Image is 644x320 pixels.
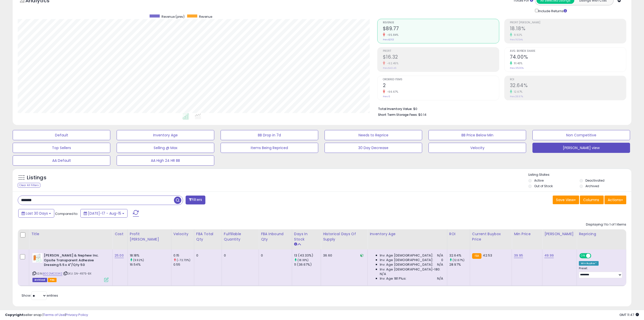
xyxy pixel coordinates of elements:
[510,67,524,70] small: Prev: 35.00%
[441,258,443,262] span: 0
[323,253,364,258] div: 36.60
[5,313,88,317] div: seller snap | |
[380,258,433,262] span: Inv. Age [DEMOGRAPHIC_DATA]:
[173,262,194,267] div: 0.55
[130,253,171,258] div: 18.18%
[385,61,399,65] small: -62.45%
[27,174,46,181] h5: Listings
[449,262,470,267] div: 28.97%
[88,211,121,216] span: [DATE]-17 - Aug-15
[385,33,399,37] small: -65.84%
[579,231,624,237] div: Repricing
[380,276,406,281] span: Inv. Age 181 Plus:
[385,90,398,94] small: -66.67%
[544,253,554,258] a: 49.99
[130,231,169,242] div: Profit [PERSON_NAME]
[383,83,499,89] h2: 2
[261,253,288,258] div: 0
[224,253,255,258] div: 0
[510,54,626,61] h2: 74.00%
[583,197,599,202] span: Columns
[510,38,523,41] small: Prev: 16.54%
[221,130,318,140] button: BB Drop in 7d
[117,155,214,166] button: AA High 24 HR BB
[383,26,499,33] h2: $89.77
[472,231,510,242] div: Current Buybox Price
[437,262,443,267] span: N/A
[32,253,109,281] div: ASIN:
[514,253,523,258] a: 39.95
[43,271,62,276] a: B002MC0342
[383,50,499,53] span: Profit
[553,196,579,204] button: Save View
[585,184,599,188] label: Archived
[63,271,91,276] span: | SKU: SN-4975-BX
[378,107,413,111] b: Total Inventory Value:
[586,222,626,227] div: Displaying 1 to 1 of 1 items
[221,143,318,153] button: Items Being Repriced
[5,312,24,317] strong: Copyright
[32,278,47,282] span: Listings that have been deleted from Seller Central
[323,231,365,242] div: Historical Days Of Supply
[261,231,290,242] div: FBA inbound Qty
[579,267,622,278] div: Preset:
[294,242,297,247] small: Days In Stock.
[117,130,214,140] button: Inventory Age
[579,261,599,266] div: Win BuyBox *
[378,105,623,111] li: $0
[224,231,257,242] div: Fulfillable Quantity
[383,95,390,98] small: Prev: 6
[13,130,110,140] button: Default
[437,276,443,281] span: N/A
[510,26,626,33] h2: 18.18%
[383,54,499,61] h2: $16.32
[380,272,386,276] span: N/A
[196,253,218,258] div: 0
[534,184,553,188] label: Out of Stock
[66,312,88,317] a: Privacy Policy
[512,90,523,94] small: 12.67%
[133,258,144,262] small: (9.92%)
[510,83,626,89] h2: 32.64%
[483,253,492,258] span: 42.53
[48,278,57,282] span: FBA
[531,8,573,14] div: Include Returns
[196,231,220,242] div: FBA Total Qty
[43,312,65,317] a: Terms of Use
[383,78,499,81] span: Ordered Items
[380,267,440,272] span: Inv. Age [DEMOGRAPHIC_DATA]-180:
[18,209,54,218] button: Last 30 Days
[380,253,433,258] span: Inv. Age [DEMOGRAPHIC_DATA]:
[510,78,626,81] span: ROI
[294,253,321,258] div: 13 (43.33%)
[44,253,105,269] b: [PERSON_NAME] & Nephew Inc. Opsite Transparent Adhesive Dressing 5.5 x 4"/Qty 50
[173,253,194,258] div: 0.15
[514,231,540,237] div: Min Price
[580,196,604,204] button: Columns
[453,258,464,262] small: (12.67%)
[510,21,626,24] span: Profit [PERSON_NAME]
[472,253,481,259] small: FBA
[31,231,110,237] div: Title
[428,143,526,153] button: Velocity
[55,211,78,216] span: Compared to:
[162,14,185,19] span: Revenue (prev)
[532,130,630,140] button: Non Competitive
[13,155,110,166] button: AA Default
[186,196,205,204] button: Filters
[604,196,626,204] button: Actions
[534,178,544,183] label: Active
[591,254,599,258] span: OFF
[383,38,394,41] small: Prev: $263
[173,231,192,237] div: Velocity
[177,258,190,262] small: (-72.73%)
[325,130,422,140] button: Needs to Reprice
[532,143,630,153] button: [PERSON_NAME] view
[512,33,522,37] small: 9.92%
[117,143,214,153] button: Selling @ Max
[619,312,639,317] span: 2025-09-16 11:47 GMT
[383,67,396,70] small: Prev: $43.46
[22,293,58,298] span: Show: entries
[380,262,433,267] span: Inv. Age [DEMOGRAPHIC_DATA]:
[510,95,523,98] small: Prev: 28.97%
